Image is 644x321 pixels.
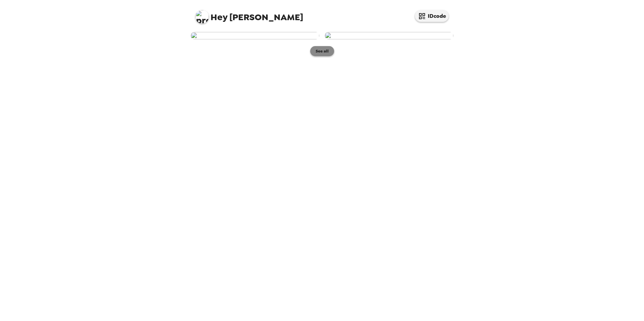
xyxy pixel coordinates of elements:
[310,46,334,56] button: See all
[325,32,453,39] img: user-272426
[195,10,209,24] img: profile pic
[195,7,303,22] span: [PERSON_NAME]
[191,32,319,39] img: user-274564
[211,11,227,23] span: Hey
[415,10,449,22] button: IDcode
